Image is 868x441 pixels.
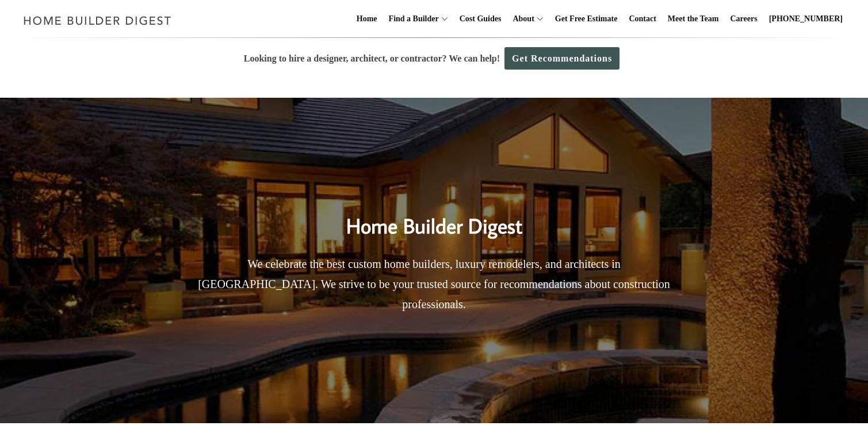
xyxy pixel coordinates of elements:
a: Get Recommendations [504,47,620,70]
h2: Home Builder Digest [190,190,679,241]
a: [PHONE_NUMBER] [764,1,847,37]
a: Contact [624,1,660,37]
a: Meet the Team [663,1,724,37]
a: Get Free Estimate [550,1,622,37]
a: Cost Guides [455,1,506,37]
img: Home Builder Digest [18,9,177,32]
a: Home [352,1,382,37]
p: We celebrate the best custom home builders, luxury remodelers, and architects in [GEOGRAPHIC_DATA... [190,254,679,315]
a: Find a Builder [384,1,439,37]
a: About [508,1,534,37]
a: Careers [726,1,762,37]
